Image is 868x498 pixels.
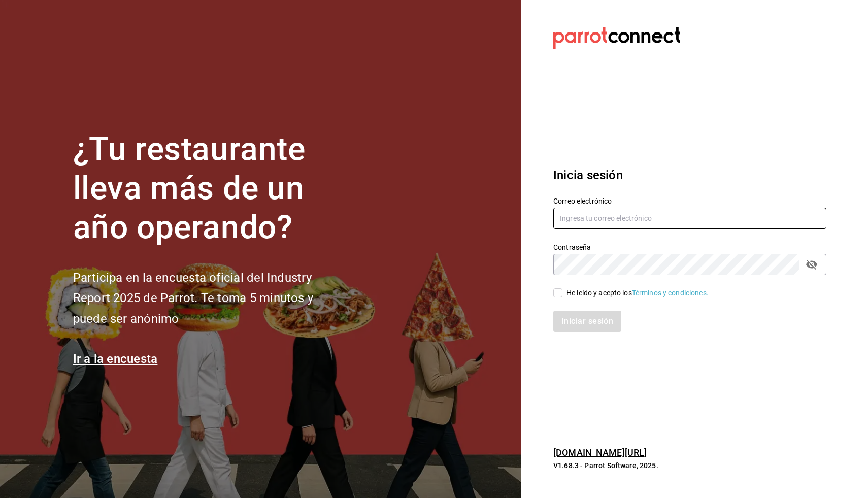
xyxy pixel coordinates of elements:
[553,447,647,458] a: [DOMAIN_NAME][URL]
[632,289,709,297] a: Términos y condiciones.
[553,208,826,229] input: Ingresa tu correo electrónico
[73,352,158,366] a: Ir a la encuesta
[553,244,826,251] label: Contraseña
[553,166,826,184] h3: Inicia sesión
[803,256,820,273] button: passwordField
[73,268,347,329] h2: Participa en la encuesta oficial del Industry Report 2025 de Parrot. Te toma 5 minutos y puede se...
[553,460,826,471] p: V1.68.3 - Parrot Software, 2025.
[566,288,709,298] div: He leído y acepto los
[73,130,347,247] h1: ¿Tu restaurante lleva más de un año operando?
[553,197,826,205] label: Correo electrónico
